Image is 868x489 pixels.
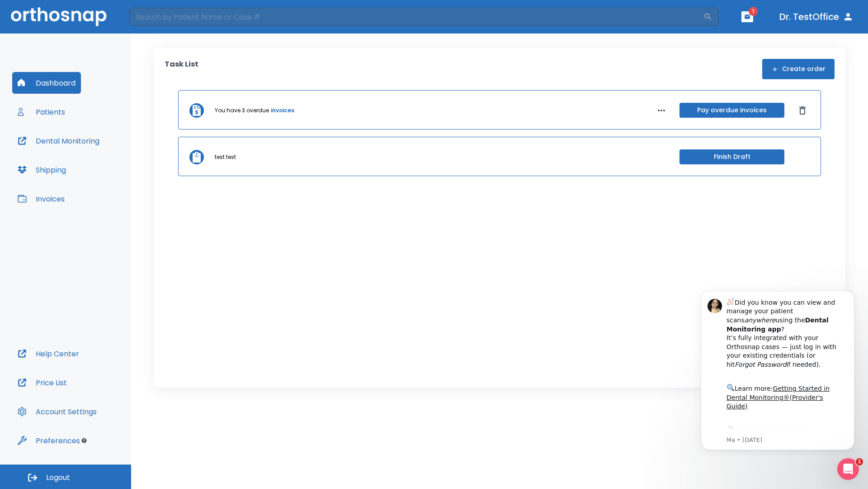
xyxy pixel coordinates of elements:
[12,372,72,393] button: Price List
[12,430,85,451] button: Preferences
[856,458,863,465] span: 1
[80,436,88,445] div: Tooltip anchor
[12,159,71,181] button: Shipping
[39,142,153,188] div: Download the app: | ​ Let us know if you need help getting started!
[46,473,70,483] span: Logout
[39,153,153,162] p: Message from Ma, sent 4w ago
[165,59,198,79] p: Task List
[679,149,784,164] button: Finish Draft
[12,101,71,123] button: Patients
[776,9,857,25] button: Dr. TestOffice
[687,283,868,455] iframe: Intercom notifications message
[271,106,294,115] a: invoices
[39,144,120,161] a: App Store
[215,106,269,115] p: You have 3 overdue
[837,458,859,480] iframe: Intercom live chat
[795,103,810,118] button: Dismiss
[12,130,105,152] button: Dental Monitoring
[129,8,703,26] input: Search by Patient Name or Case #
[762,59,835,79] button: Create order
[12,188,70,210] button: Invoices
[11,7,107,26] img: Orthosnap
[749,7,758,16] span: 1
[215,153,236,161] p: test test
[12,343,85,364] button: Help Center
[12,401,102,422] button: Account Settings
[153,14,160,21] button: Dismiss notification
[679,103,784,118] button: Pay overdue invoices
[12,72,81,94] button: Dashboard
